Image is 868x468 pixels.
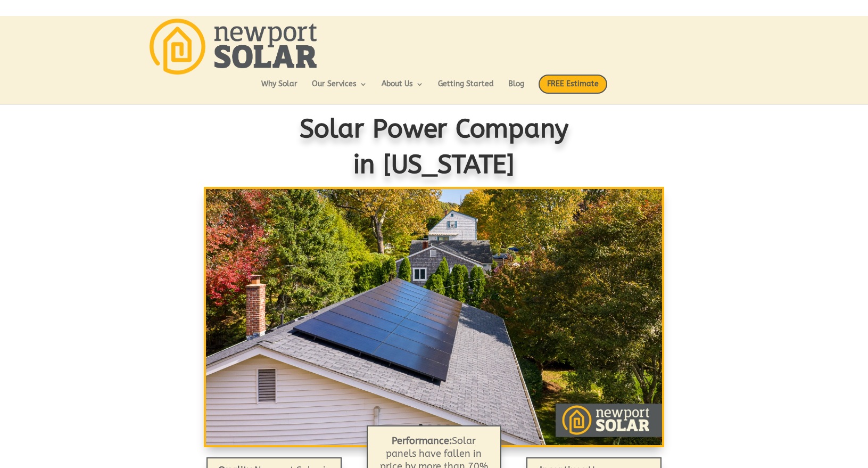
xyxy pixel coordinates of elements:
a: 1 [419,424,423,428]
a: Getting Started [438,80,494,98]
a: 2 [428,424,432,428]
a: Why Solar [261,80,297,98]
span: Solar Power Company in [US_STATE] [300,114,569,180]
img: Newport Solar | Solar Energy Optimized. [150,19,317,75]
a: FREE Estimate [539,75,607,104]
img: Solar Modules: Roof Mounted [206,189,662,446]
a: About Us [382,80,424,98]
b: Performance: [392,435,452,447]
a: 3 [437,424,441,428]
span: FREE Estimate [539,75,607,94]
a: 4 [446,424,450,428]
a: Our Services [312,80,367,98]
a: Blog [508,80,524,98]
